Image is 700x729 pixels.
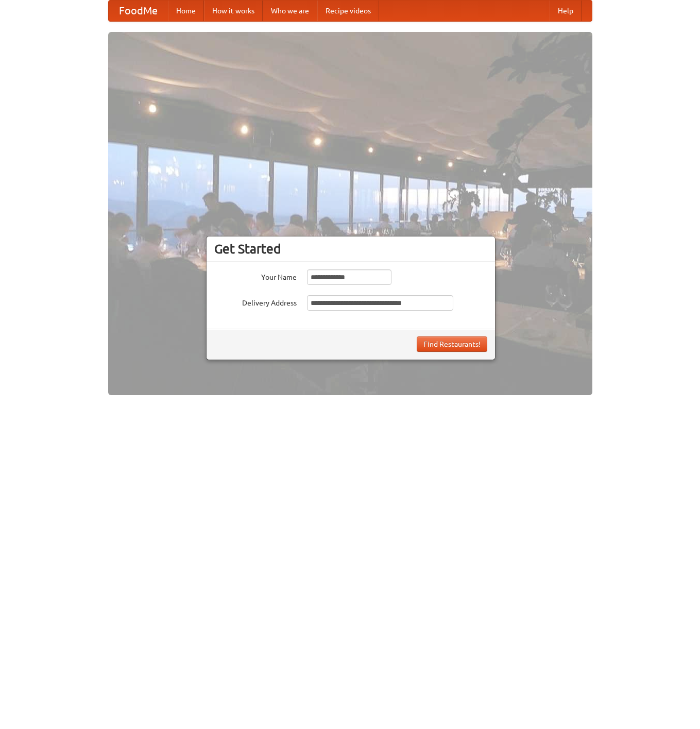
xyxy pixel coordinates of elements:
a: How it works [204,1,263,21]
button: Find Restaurants! [417,336,487,352]
h3: Get Started [214,241,487,257]
a: Home [168,1,204,21]
label: Your Name [214,269,297,282]
a: Who we are [263,1,317,21]
a: Help [550,1,582,21]
a: FoodMe [109,1,168,21]
a: Recipe videos [317,1,379,21]
label: Delivery Address [214,295,297,308]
